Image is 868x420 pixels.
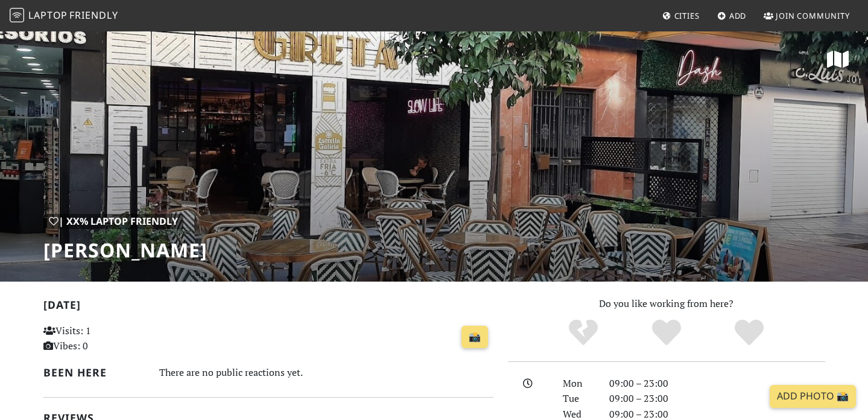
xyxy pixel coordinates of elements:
[602,391,832,407] div: 09:00 – 23:00
[461,326,488,349] a: 📸
[159,364,493,381] div: There are no public reactions yet.
[43,299,493,316] h2: [DATE]
[759,5,855,27] a: Join Community
[28,8,68,22] span: Laptop
[708,318,791,348] div: Definitely!
[43,239,207,262] h1: [PERSON_NAME]
[556,391,601,407] div: Tue
[10,5,118,27] a: LaptopFriendly LaptopFriendly
[729,10,747,21] span: Add
[712,5,752,27] a: Add
[770,385,856,408] a: Add Photo 📸
[69,8,118,22] span: Friendly
[542,318,625,348] div: No
[43,323,184,354] p: Visits: 1 Vibes: 0
[43,214,183,230] div: | XX% Laptop Friendly
[657,5,705,27] a: Cities
[602,376,832,392] div: 09:00 – 23:00
[556,376,601,392] div: Mon
[776,10,850,21] span: Join Community
[508,296,825,312] p: Do you like working from here?
[43,366,145,379] h2: Been here
[10,8,24,22] img: LaptopFriendly
[625,318,708,348] div: Yes
[674,10,700,21] span: Cities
